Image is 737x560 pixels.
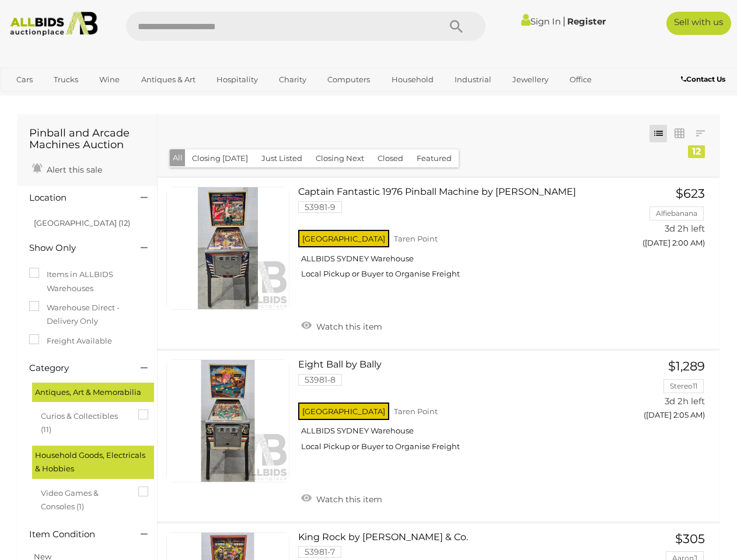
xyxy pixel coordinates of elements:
button: Closed [371,149,410,167]
span: $623 [676,186,705,201]
a: Hospitality [209,70,266,89]
span: Alert this sale [44,164,102,175]
div: Household Goods, Electricals & Hobbies [32,446,154,479]
a: Wine [92,70,127,89]
a: Eight Ball by Bally 53981-8 [GEOGRAPHIC_DATA] Taren Point ALLBIDS SYDNEY Warehouse Local Pickup o... [307,359,617,460]
a: $1,289 Stereo11 3d 2h left ([DATE] 2:05 AM) [635,359,708,426]
span: $305 [675,531,705,546]
h4: Category [29,363,123,373]
button: Closing Next [309,149,371,167]
a: [GEOGRAPHIC_DATA] (12) [34,218,130,228]
a: $623 Alfiebanana 3d 2h left ([DATE] 2:00 AM) [635,187,708,254]
span: Video Games & Consoles (1) [41,484,128,514]
div: 12 [688,145,705,158]
h1: Pinball and Arcade Machines Auction [29,128,145,151]
button: All [170,149,186,166]
span: Curios & Collectibles (11) [41,407,128,437]
a: Sell with us [666,12,731,35]
a: Watch this item [298,489,385,507]
a: Charity [271,70,314,89]
label: Freight Available [29,334,112,348]
label: Items in ALLBIDS Warehouses [29,268,145,295]
a: Register [567,16,606,27]
span: Watch this item [313,494,382,505]
a: Sports [9,89,48,108]
button: Just Listed [254,149,309,167]
a: Sign In [521,16,561,27]
h4: Item Condition [29,530,123,540]
a: Office [562,70,599,89]
span: | [563,15,565,27]
a: Cars [9,70,40,89]
b: Contact Us [681,75,725,83]
span: Watch this item [313,321,382,332]
div: Antiques, Art & Memorabilia [32,383,154,402]
img: Allbids.com.au [5,12,103,36]
a: Contact Us [681,73,728,86]
a: Alert this sale [29,160,105,177]
a: Captain Fantastic 1976 Pinball Machine by [PERSON_NAME] 53981-9 [GEOGRAPHIC_DATA] Taren Point ALL... [307,187,617,288]
a: Industrial [447,70,499,89]
a: Watch this item [298,317,385,334]
a: [GEOGRAPHIC_DATA] [54,89,152,108]
button: Search [427,12,485,41]
a: Computers [320,70,378,89]
a: Jewellery [505,70,556,89]
button: Closing [DATE] [185,149,255,167]
button: Featured [410,149,459,167]
label: Warehouse Direct - Delivery Only [29,301,145,328]
span: $1,289 [668,359,705,373]
a: Antiques & Art [134,70,203,89]
h4: Location [29,193,123,203]
a: Household [384,70,441,89]
a: Trucks [46,70,86,89]
h4: Show Only [29,243,123,253]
